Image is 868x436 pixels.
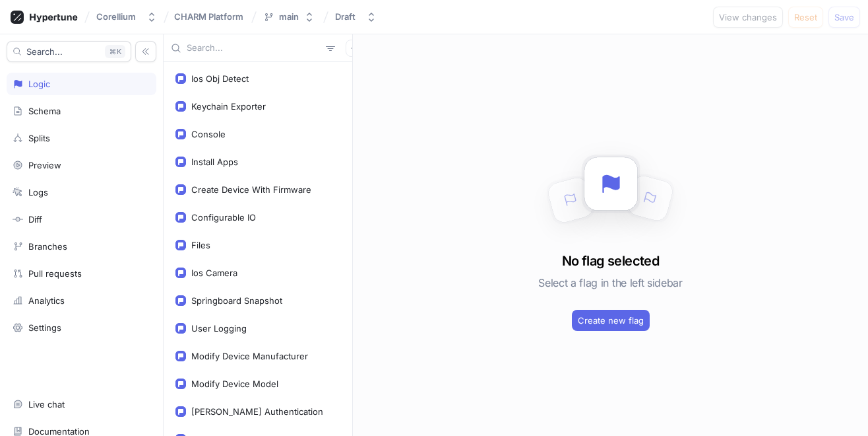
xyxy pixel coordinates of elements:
[794,13,817,21] span: Reset
[96,11,136,22] div: Corellium
[834,13,854,21] span: Save
[28,106,61,116] div: Schema
[28,322,61,333] div: Settings
[191,295,282,306] div: Springboard Snapshot
[191,351,308,361] div: Modify Device Manufacturer
[28,241,67,252] div: Branches
[28,295,65,306] div: Analytics
[28,214,42,225] div: Diff
[7,41,131,62] button: Search...K
[26,48,63,55] span: Search...
[538,271,682,295] h5: Select a flag in the left sidebar
[191,101,266,112] div: Keychain Exporter
[28,133,50,143] div: Splits
[258,6,320,28] button: main
[191,406,323,417] div: [PERSON_NAME] Authentication
[28,268,82,279] div: Pull requests
[335,11,356,22] div: Draft
[788,7,823,28] button: Reset
[572,310,650,331] button: Create new flag
[187,42,321,55] input: Search...
[28,160,61,170] div: Preview
[578,316,644,324] span: Create new flag
[191,240,210,250] div: Files
[91,6,162,28] button: Corellium
[105,45,125,58] div: K
[191,268,237,278] div: Ios Camera
[191,379,278,389] div: Modify Device Model
[719,13,777,21] span: View changes
[562,251,659,271] h3: No flag selected
[828,7,860,28] button: Save
[191,184,311,195] div: Create Device With Firmware
[713,7,783,28] button: View changes
[191,212,256,223] div: Configurable IO
[174,12,243,21] span: CHARM Platform
[28,187,48,198] div: Logs
[191,73,249,84] div: Ios Obj Detect
[191,323,247,334] div: User Logging
[191,129,226,139] div: Console
[28,79,50,89] div: Logic
[330,6,382,28] button: Draft
[279,11,299,22] div: main
[191,157,238,167] div: Install Apps
[28,399,65,410] div: Live chat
